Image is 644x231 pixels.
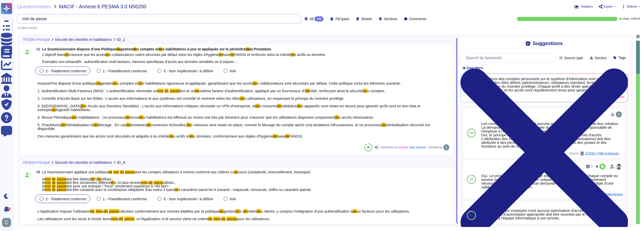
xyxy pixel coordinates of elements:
span: 93 [470,178,473,181]
span: PESMA Principal [23,161,50,164]
mark: de [52,184,56,188]
mark: de [139,115,143,119]
span: doit avoir une entropie / "force" strictement supérieure à <80 bits> ; le [42,184,171,192]
mark: de [382,123,386,127]
mark: de [113,81,117,85]
span: L'objectif étant [42,53,65,57]
span: 1 - Partiellement conforme [103,197,147,201]
button: Analytics [575,5,593,9]
mark: de [253,81,257,85]
mark: passe [57,184,66,188]
span: ntifiant ; le [42,177,113,185]
span: Sécurité des identités et habilitations [55,161,112,164]
mark: mot [113,170,119,174]
span: la Prestation. [250,47,272,51]
span: ID_1 [117,38,125,41]
mark: de [147,123,151,127]
span: Le Soumissionnaire dispose d’une Politique [42,47,116,51]
img: user [616,111,622,117]
mark: de [81,104,85,108]
span: s Accès aux Données Sensibles : L'accès aux informations critiques nécessite un VPN d'entreprise, et [85,104,256,108]
span: MACIF - Annexe 6 PESMA 3.0 N56200 [59,4,146,9]
mark: de [111,181,115,185]
span: Blocage : En cas [98,123,126,127]
span: s comptes et [117,81,138,85]
mark: de [235,209,240,213]
input: Search by keywords [20,14,296,23]
mark: mot [45,184,51,188]
mark: de [126,123,131,127]
mark: passe [124,217,134,221]
mark: de [104,209,108,213]
span: s Habilitations : Un processus [76,115,126,119]
span: 100 [469,131,474,135]
span: s clients, y compris l'intégration d'une authentification à [261,209,353,213]
mark: de [52,181,56,185]
mark: mot [96,209,102,213]
span: tentatives [130,123,146,127]
mark: de [120,170,124,174]
mark: de [126,115,130,119]
mark: mot [141,181,147,185]
span: logiciels malveillants. 4. Revue Périodique [37,108,91,119]
span: s [220,217,222,221]
mark: de [195,89,199,93]
mark: de [52,188,56,192]
mark: de [234,170,238,174]
span: s comptes et [137,47,158,51]
mark: de [90,209,95,213]
span: 1 - Partiellement conforme [103,69,147,73]
mark: de [246,47,250,51]
span: 2 - Totalement conforme [46,69,86,73]
span: Export [604,5,613,8]
div: 9+ [7,207,10,210]
mark: de [222,217,226,221]
span: All [310,17,314,21]
mark: de [94,123,98,127]
span: ntités [248,209,257,213]
span: 0 - Non implémenté / à définir [164,197,213,201]
span: s [147,181,149,185]
mark: mot [213,217,220,221]
mark: passe [109,209,119,213]
span: 90 [367,146,370,149]
mark: de [138,81,143,85]
mark: mot [45,181,51,185]
span: s 10 plus récents [114,181,141,185]
mark: de [305,89,310,93]
span: s collaborateurs soient sécurisés par défaut selon les règles d'hygiène [109,53,219,57]
img: user [443,144,449,150]
mark: de [91,177,95,181]
mark: de [335,115,339,119]
mark: de [149,181,153,185]
span: doit être composé avec la combinaison obligatoire d’au moins 3 types [66,188,175,192]
mark: de [116,47,120,51]
span: 32 [34,47,40,51]
span: réinitialisation sécurisé est disponible. Ces mesures garantissent que les accès sont sécurisés e... [37,123,430,138]
span: doit être distinct [66,177,91,181]
span: 39 [34,170,40,174]
span: Generative AI answer [380,146,409,149]
span: Réinitialisation et [65,123,94,127]
span: ID_8 [117,160,125,164]
span: uxième facteur d'authentification, appliqué par un fournisseur d'i [199,89,306,93]
span: 143 / 144 [631,18,640,20]
span: 0 - Non implémenté / à définir [164,69,213,73]
span: s mesures sont mises en place, comme le blocage du compte après cinq tentatives infructueuses, et... [191,123,382,127]
span: s [102,209,104,213]
mark: de [255,104,260,108]
mark: de [175,188,179,192]
span: l'ANSSI et renforcés selon la criticité [234,53,291,57]
span: validation [281,104,297,108]
mark: de [208,217,212,221]
span: s actifs et [173,134,189,138]
mark: mot [157,89,164,93]
span: s i [240,209,244,213]
span: Sheets [361,17,372,21]
mark: de [285,134,289,138]
span: s [117,217,119,221]
mark: de [61,123,65,127]
mark: de [133,47,137,51]
span: Analytics [581,5,593,8]
div: 144 [314,16,324,21]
